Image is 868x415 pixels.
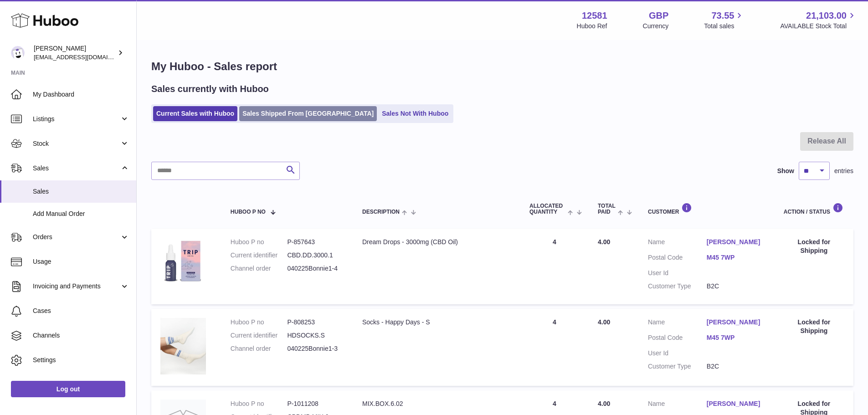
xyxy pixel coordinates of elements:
img: 1694773909.png [160,238,206,283]
a: [PERSON_NAME] [707,318,765,327]
td: 4 [520,229,589,304]
div: Huboo Ref [577,22,607,31]
dt: Channel order [231,264,288,273]
dt: Postal Code [648,253,707,264]
span: AVAILABLE Stock Total [780,22,857,31]
h2: Sales currently with Huboo [151,83,269,95]
div: Currency [643,22,669,31]
dt: Huboo P no [231,318,288,327]
div: Dream Drops - 3000mg (CBD Oil) [362,238,511,246]
a: M45 7WP [707,253,765,262]
a: Sales Not With Huboo [379,106,452,121]
td: 4 [520,309,589,386]
dt: Name [648,318,707,329]
span: Huboo P no [231,209,266,215]
span: Channels [33,331,129,340]
div: MIX.BOX.6.02 [362,400,511,408]
strong: 12581 [582,10,607,22]
dt: Current identifier [231,251,288,260]
span: Description [362,209,400,215]
a: [PERSON_NAME] [707,400,765,408]
dt: User Id [648,349,707,358]
dt: Name [648,400,707,410]
span: Orders [33,233,120,241]
a: 21,103.00 AVAILABLE Stock Total [780,10,857,31]
span: Invoicing and Payments [33,282,120,291]
a: Log out [11,381,125,397]
span: Sales [33,187,129,196]
span: Stock [33,139,120,148]
span: 4.00 [598,400,610,407]
div: Action / Status [784,203,844,215]
dt: Postal Code [648,333,707,344]
label: Show [777,167,794,175]
span: 4.00 [598,238,610,246]
dt: Current identifier [231,331,288,340]
img: 125811695830058.jpg [160,318,206,374]
a: M45 7WP [707,333,765,342]
a: Current Sales with Huboo [153,106,237,121]
dd: P-808253 [287,318,344,327]
dt: Channel order [231,344,288,353]
dd: B2C [707,282,765,291]
span: ALLOCATED Quantity [529,203,565,215]
span: Add Manual Order [33,210,129,218]
dd: CBD.DD.3000.1 [287,251,344,260]
span: 21,103.00 [806,10,847,22]
div: Locked for Shipping [784,318,844,335]
span: entries [834,167,853,175]
dd: B2C [707,362,765,371]
span: Sales [33,164,120,173]
dt: User Id [648,269,707,277]
span: Listings [33,115,120,123]
span: Cases [33,307,129,315]
a: Sales Shipped From [GEOGRAPHIC_DATA] [239,106,377,121]
dt: Huboo P no [231,238,288,246]
dd: P-857643 [287,238,344,246]
div: [PERSON_NAME] [34,44,116,61]
dd: HDSOCKS.S [287,331,344,340]
a: 73.55 Total sales [704,10,745,31]
span: Settings [33,356,129,364]
div: Socks - Happy Days - S [362,318,511,327]
dd: 040225Bonnie1-4 [287,264,344,273]
div: Locked for Shipping [784,238,844,255]
dt: Customer Type [648,362,707,371]
dt: Name [648,238,707,249]
span: [EMAIL_ADDRESS][DOMAIN_NAME] [34,53,134,61]
strong: GBP [649,10,668,22]
dt: Huboo P no [231,400,288,408]
span: 73.55 [711,10,734,22]
a: [PERSON_NAME] [707,238,765,246]
span: Total paid [598,203,616,215]
div: Customer [648,203,765,215]
h1: My Huboo - Sales report [151,59,853,74]
span: Total sales [704,22,745,31]
img: rnash@drink-trip.com [11,46,25,60]
dd: 040225Bonnie1-3 [287,344,344,353]
dt: Customer Type [648,282,707,291]
span: 4.00 [598,318,610,326]
span: My Dashboard [33,90,129,99]
dd: P-1011208 [287,400,344,408]
span: Usage [33,257,129,266]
